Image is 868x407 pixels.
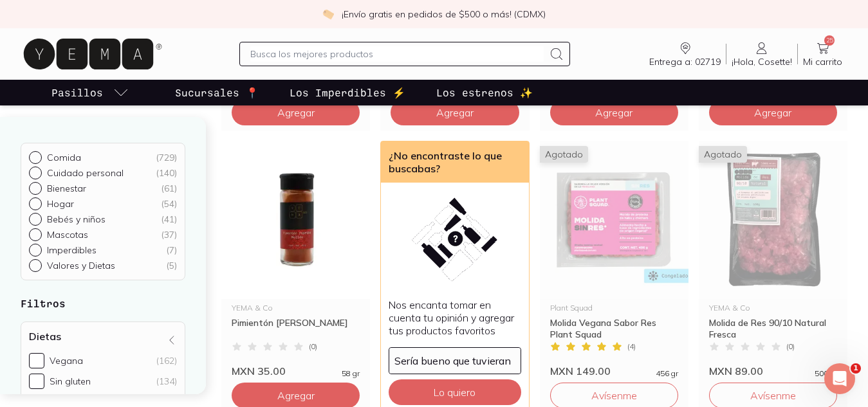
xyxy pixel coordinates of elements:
span: Agregar [595,106,633,119]
a: Molida de Res 90/10 Natural FrescaAgotadoYEMA & CoMolida de Res 90/10 Natural Fresca(0)MXN 89.005... [699,141,847,377]
span: MXN 89.00 [709,365,763,377]
button: Agregar [709,100,837,125]
span: MXN 149.00 [550,365,611,377]
a: Los Imperdibles ⚡️ [287,80,408,105]
div: YEMA & Co [232,304,360,312]
span: 1 [851,363,861,374]
a: Los estrenos ✨ [434,80,535,105]
a: Sucursales 📍 [172,80,261,105]
div: Molida Vegana Sabor Res Plant Squad [550,317,678,340]
span: ( 0 ) [309,343,317,350]
img: Pimentón Paprika Molido [221,141,370,299]
p: Nos encanta tomar en cuenta tu opinión y agregar tus productos favoritos [389,298,521,337]
div: Plant Squad [550,304,678,312]
img: Molida sin res [540,141,688,299]
a: ¡Hola, Cosette! [726,41,797,68]
p: Comida [47,152,81,163]
div: ( 140 ) [156,167,177,179]
img: check [322,8,334,20]
p: Valores y Dietas [47,260,115,271]
span: Agregar [277,106,315,119]
button: Agregar [391,100,519,125]
span: ( 0 ) [786,343,795,350]
p: ¡Envío gratis en pedidos de $500 o más! (CDMX) [342,8,546,21]
span: ¡Hola, Cosette! [732,56,792,68]
span: Agotado [699,146,747,163]
p: Pasillos [51,85,103,100]
div: Molida de Res 90/10 Natural Fresca [709,317,837,340]
span: 58 gr [342,370,360,377]
div: (162) [156,355,177,366]
span: Agregar [436,106,474,119]
span: 500 gr [815,370,837,377]
p: Mascotas [47,229,88,240]
p: Bienestar [47,183,86,194]
a: Molida sin resAgotadoPlant SquadMolida Vegana Sabor Res Plant Squad(4)MXN 149.00456 gr [540,141,688,377]
div: Vegana [50,355,83,366]
div: ( 41 ) [161,213,177,225]
span: MXN 35.00 [232,365,286,377]
div: YEMA & Co [709,304,837,312]
span: Agregar [277,389,315,402]
button: Agregar [550,100,678,125]
img: Molida de Res 90/10 Natural Fresca [699,141,847,299]
span: 456 gr [656,370,678,377]
p: Los estrenos ✨ [436,85,533,100]
span: 25 [824,35,835,46]
div: Pimientón [PERSON_NAME] [232,317,360,340]
input: Vegana(162) [29,353,44,368]
p: Los Imperdibles ⚡️ [290,85,405,100]
p: Bebés y niños [47,213,106,225]
span: Agotado [540,146,588,163]
div: ( 5 ) [166,260,177,271]
button: Agregar [232,100,360,125]
div: ( 54 ) [161,198,177,210]
a: Pimentón Paprika MolidoYEMA & CoPimientón [PERSON_NAME](0)MXN 35.0058 gr [221,141,370,377]
div: ( 37 ) [161,229,177,240]
button: Lo quiero [389,379,521,405]
div: ( 61 ) [161,183,177,194]
h4: Dietas [29,330,61,343]
strong: Filtros [21,297,66,309]
div: ¿No encontraste lo que buscabas? [381,141,528,183]
div: ( 729 ) [156,152,177,163]
p: Cuidado personal [47,167,124,179]
div: ( 7 ) [166,244,177,256]
a: Entrega a: 02719 [644,41,726,68]
input: Sin gluten(134) [29,374,44,389]
iframe: Intercom live chat [824,363,855,394]
a: 25Mi carrito [798,41,847,68]
p: Imperdibles [47,244,97,256]
p: Sucursales 📍 [175,85,259,100]
span: Agregar [754,106,791,119]
p: Hogar [47,198,74,210]
div: Sin gluten [50,375,91,387]
span: Mi carrito [803,56,842,68]
a: pasillo-todos-link [49,80,131,105]
span: ( 4 ) [627,343,636,350]
div: (134) [156,375,177,387]
span: Entrega a: 02719 [649,56,721,68]
input: Busca los mejores productos [250,46,544,62]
